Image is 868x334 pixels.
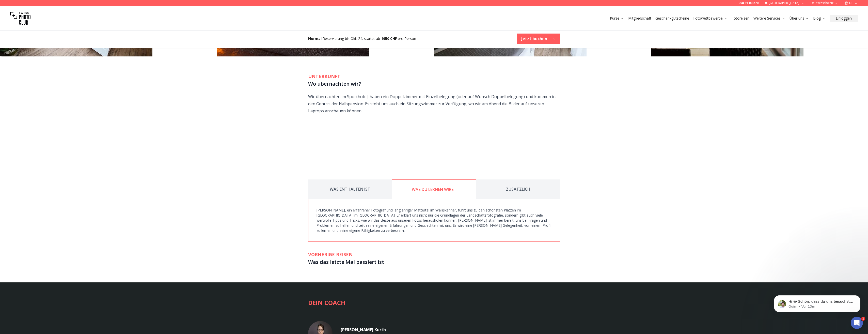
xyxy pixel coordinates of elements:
[691,15,730,22] button: Fotowettbewerbe
[517,34,560,44] button: Jetzt buchen
[308,80,560,88] h3: Wo übernachten wir?
[323,36,380,41] span: Reservierung bis Okt. 24. startet ab
[341,327,386,333] h4: [PERSON_NAME] Kurth
[787,15,811,22] button: Über uns
[10,8,30,28] img: Swiss photo club
[308,299,560,307] h2: DEIN COACH
[610,16,624,21] a: Kurse
[655,16,689,21] a: Geschenkgutscheine
[626,15,653,22] button: Mitgliedschaft
[308,73,560,80] h2: UNTERKUNFT
[521,36,547,42] b: Jetzt buchen
[628,16,651,21] a: Mitgliedschaft
[317,208,552,233] p: [PERSON_NAME], ein erfahrener Fotograf und langjähriger Mattertal im Walliskenner, führt uns zu d...
[730,15,751,22] button: Fotoreisen
[308,36,322,41] b: Normal
[738,1,759,5] a: 058 51 00 270
[766,285,868,320] iframe: Intercom notifications Nachricht
[813,16,826,21] a: Blog
[308,258,560,266] h3: Was das letzte Mal passiert ist
[381,36,397,41] b: 1950 CHF
[653,15,691,22] button: Geschenkgutscheine
[732,16,749,21] a: Fotoreisen
[861,317,865,321] span: 1
[308,179,392,199] button: WAS ENTHALTEN IST
[851,317,863,329] iframe: Intercom live chat
[308,93,560,114] p: Wir übernachten im Sporthotel, haben ein Doppelzimmer mit Einzelbelegung (oder auf Wunsch Doppelb...
[790,16,809,21] a: Über uns
[751,15,787,22] button: Weitere Services
[830,15,858,22] button: Einloggen
[608,15,626,22] button: Kurse
[476,179,560,199] button: ZUSÄTZLICH
[308,251,560,258] h2: VORHERIGE REISEN
[753,16,785,21] a: Weitere Services
[392,179,476,199] button: WAS DU LERNEN WIRST
[693,16,728,21] a: Fotowettbewerbe
[811,15,828,22] button: Blog
[398,36,416,41] span: pro Person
